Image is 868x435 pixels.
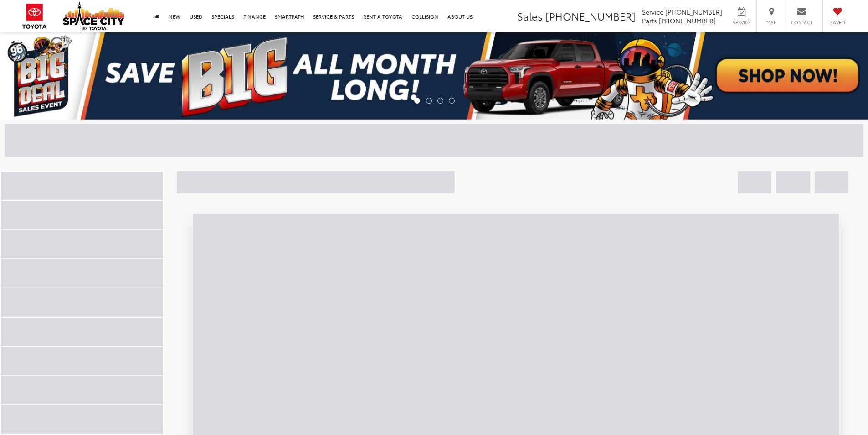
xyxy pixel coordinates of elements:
[517,9,543,23] span: Sales
[791,19,812,26] span: Contact
[63,2,124,30] img: Space City Toyota
[545,9,636,23] span: [PHONE_NUMBER]
[659,16,716,25] span: [PHONE_NUMBER]
[827,19,847,26] span: Saved
[642,16,657,25] span: Parts
[731,19,752,26] span: Service
[642,7,663,16] span: Service
[761,19,781,26] span: Map
[665,7,722,16] span: [PHONE_NUMBER]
